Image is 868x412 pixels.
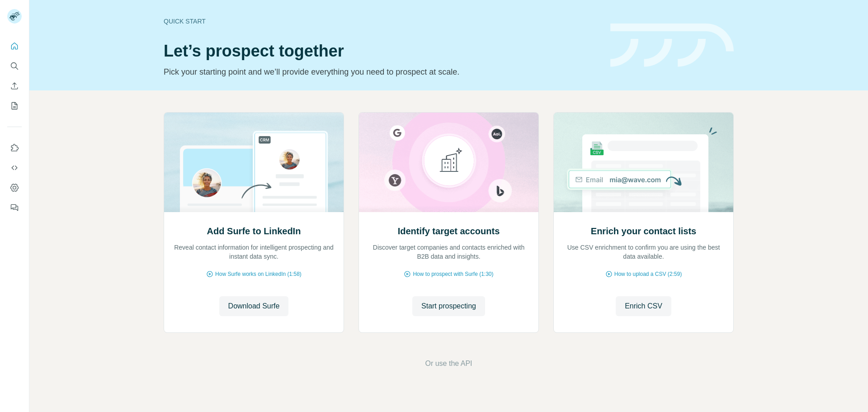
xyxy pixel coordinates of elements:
h2: Add Surfe to LinkedIn [207,225,301,237]
span: How Surfe works on LinkedIn (1:58) [215,270,302,278]
span: How to upload a CSV (2:59) [614,270,682,278]
button: Download Surfe [219,296,289,316]
button: My lists [7,98,22,114]
button: Search [7,58,22,74]
img: banner [610,24,734,67]
p: Discover target companies and contacts enriched with B2B data and insights. [368,243,529,261]
img: Identify target accounts [359,113,539,212]
p: Use CSV enrichment to confirm you are using the best data available. [563,243,724,261]
button: Enrich CSV [616,296,671,316]
p: Pick your starting point and we’ll provide everything you need to prospect at scale. [164,66,599,78]
img: Enrich your contact lists [553,113,734,212]
button: Feedback [7,199,22,216]
h2: Identify target accounts [398,225,500,237]
span: Enrich CSV [625,301,662,312]
button: Or use the API [425,358,472,369]
button: Start prospecting [412,296,485,316]
button: Use Surfe on LinkedIn [7,140,22,156]
img: Add Surfe to LinkedIn [164,113,344,212]
span: Start prospecting [421,301,476,312]
button: Dashboard [7,180,22,196]
h1: Let’s prospect together [164,42,599,60]
span: How to prospect with Surfe (1:30) [413,270,493,278]
div: Quick start [164,17,599,26]
button: Quick start [7,38,22,54]
button: Use Surfe API [7,160,22,176]
span: Download Surfe [228,301,280,312]
p: Reveal contact information for intelligent prospecting and instant data sync. [173,243,335,261]
button: Enrich CSV [7,78,22,94]
h2: Enrich your contact lists [591,225,696,237]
